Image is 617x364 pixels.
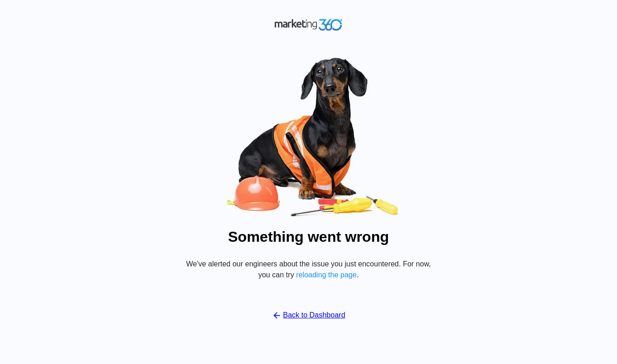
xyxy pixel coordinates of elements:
[296,271,357,279] button: reloading the page
[274,17,343,33] img: Marketing 360
[181,259,436,281] p: We've alerted our engineers about the issue you just encountered. For now, you can try .
[171,52,446,222] img: Oops
[228,226,389,248] h1: Something went wrong
[272,310,346,321] a: Back to Dashboard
